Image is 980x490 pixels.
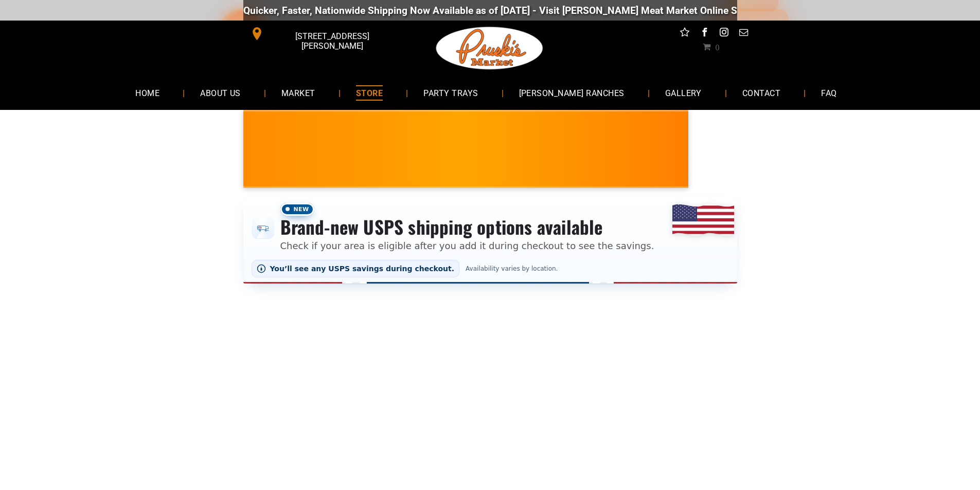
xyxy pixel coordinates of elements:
a: [STREET_ADDRESS][PERSON_NAME] [243,26,401,42]
a: MARKET [266,79,331,106]
a: STORE [341,79,398,106]
a: instagram [717,26,730,42]
span: [STREET_ADDRESS][PERSON_NAME] [265,26,398,56]
span: New [280,203,314,216]
a: facebook [698,26,711,42]
span: [PERSON_NAME] MARKET [686,156,888,173]
a: ABOUT US [185,79,256,106]
a: PARTY TRAYS [408,79,493,106]
a: HOME [120,79,175,106]
span: Availability varies by location. [464,265,560,272]
div: Quicker, Faster, Nationwide Shipping Now Available as of [DATE] - Visit [PERSON_NAME] Meat Market... [242,5,865,16]
a: email [737,26,750,42]
img: Pruski-s+Market+HQ+Logo2-1920w.png [434,21,545,76]
a: Social network [678,26,691,42]
p: Check if your area is eligible after you add it during checkout to see the savings. [280,239,654,253]
a: FAQ [806,79,852,106]
span: 0 [715,43,719,51]
span: You’ll see any USPS savings during checkout. [270,265,455,273]
div: Shipping options announcement [243,196,737,284]
a: CONTACT [727,79,796,106]
h3: Brand-new USPS shipping options available [280,216,654,238]
a: GALLERY [650,79,717,106]
a: [PERSON_NAME] RANCHES [504,79,640,106]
